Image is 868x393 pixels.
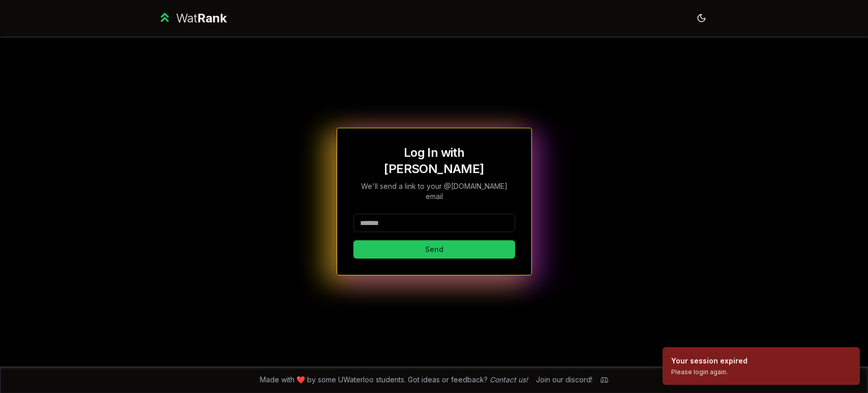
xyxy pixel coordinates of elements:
span: Made with ❤️ by some UWaterloo students. Got ideas or feedback? [260,375,528,385]
button: Send [353,240,515,259]
span: Rank [197,11,227,25]
p: We'll send a link to your @[DOMAIN_NAME] email [353,181,515,202]
div: Please login again. [671,368,747,376]
div: Wat [176,10,227,26]
a: Contact us! [490,375,528,384]
div: Join our discord! [536,375,592,385]
h1: Log In with [PERSON_NAME] [353,145,515,177]
a: WatRank [158,10,227,26]
div: Your session expired [671,356,747,366]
